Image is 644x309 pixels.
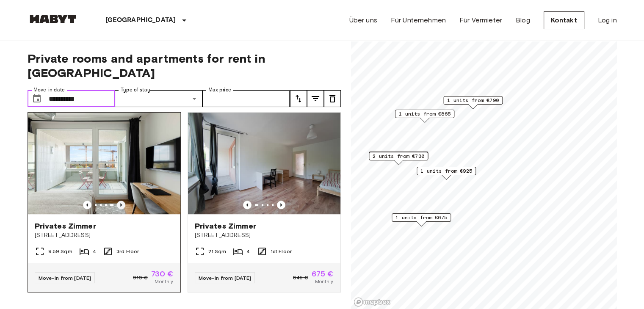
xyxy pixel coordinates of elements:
[369,152,428,165] div: Map marker
[420,167,472,175] span: 1 units from €925
[116,248,139,255] span: 3rd Floor
[290,90,307,107] button: tune
[312,270,334,278] span: 675 €
[399,110,451,118] span: 1 units from €865
[373,152,424,160] span: 2 units from €730
[277,201,285,209] button: Previous image
[208,248,227,255] span: 21 Sqm
[395,214,447,221] span: 1 units from €675
[35,221,96,231] span: Privates Zimmer
[48,248,72,255] span: 9.59 Sqm
[324,90,341,107] button: tune
[447,97,499,104] span: 1 units from €790
[391,15,446,25] a: Für Unternehmen
[28,90,45,107] button: Choose date, selected date is 1 Oct 2025
[516,15,530,25] a: Blog
[208,86,231,94] label: Max price
[28,113,180,214] img: Marketing picture of unit DE-02-023-002-03HF
[598,15,617,25] a: Log in
[443,96,503,109] div: Map marker
[133,274,148,281] span: 910 €
[151,270,174,278] span: 730 €
[392,213,451,226] div: Map marker
[293,274,308,281] span: 845 €
[459,15,502,25] a: Für Vermieter
[199,275,252,281] span: Move-in from [DATE]
[39,275,91,281] span: Move-in from [DATE]
[195,231,334,240] span: [STREET_ADDRESS]
[28,15,78,23] img: Habyt
[349,15,377,25] a: Über uns
[35,231,174,240] span: [STREET_ADDRESS]
[417,167,476,180] div: Map marker
[307,90,324,107] button: tune
[28,112,181,292] a: Previous imagePrevious imagePrivates Zimmer[STREET_ADDRESS]9.59 Sqm43rd FloorMove-in from [DATE]9...
[354,297,391,307] a: Mapbox logo
[188,113,340,214] img: Marketing picture of unit DE-02-029-03M
[105,15,176,25] p: [GEOGRAPHIC_DATA]
[243,201,252,209] button: Previous image
[93,248,96,255] span: 4
[188,112,341,292] a: Marketing picture of unit DE-02-029-03MPrevious imagePrevious imagePrivates Zimmer[STREET_ADDRESS...
[121,86,150,94] label: Type of stay
[195,221,256,231] span: Privates Zimmer
[369,152,428,165] div: Map marker
[544,11,584,29] a: Kontakt
[28,51,341,80] span: Private rooms and apartments for rent in [GEOGRAPHIC_DATA]
[83,201,91,209] button: Previous image
[246,248,250,255] span: 4
[315,278,333,285] span: Monthly
[117,201,125,209] button: Previous image
[33,86,65,94] label: Move-in date
[155,278,173,285] span: Monthly
[271,248,292,255] span: 1st Floor
[395,110,454,123] div: Map marker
